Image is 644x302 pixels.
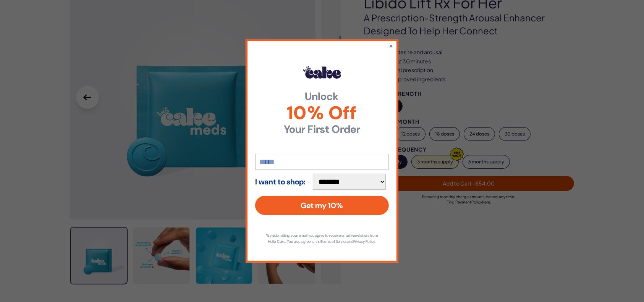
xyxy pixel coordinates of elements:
button: Get my 10% [255,196,389,215]
strong: I want to shop: [255,178,306,186]
a: Privacy Policy [354,239,375,244]
strong: Unlock [255,91,389,102]
strong: Your First Order [255,124,389,135]
a: Terms of Service [321,239,348,244]
img: Hello Cake [303,66,341,78]
p: *By submitting your email you agree to receive email newsletters from Hello Cake. You also agree ... [263,233,381,245]
span: 10% Off [255,104,389,122]
button: × [389,42,393,50]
